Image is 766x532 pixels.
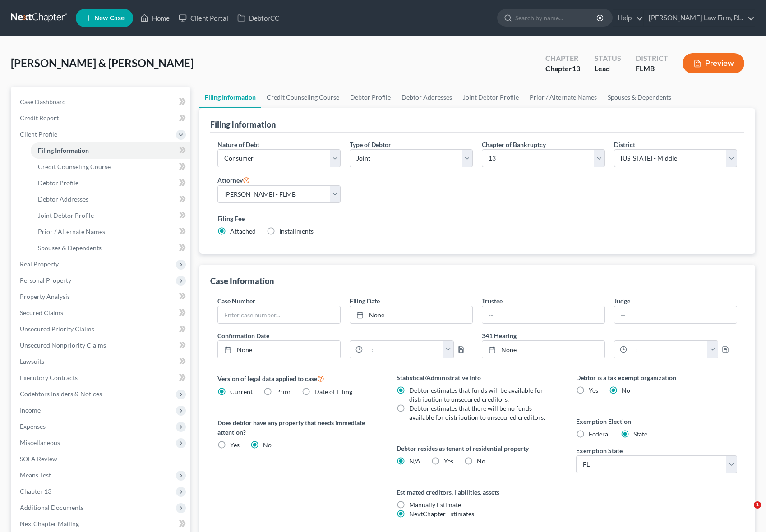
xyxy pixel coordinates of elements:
a: Credit Counseling Course [31,159,190,175]
label: Does debtor have any property that needs immediate attention? [217,418,379,437]
span: Means Test [20,471,51,479]
span: Yes [589,386,598,394]
span: Joint Debtor Profile [38,211,94,219]
a: Spouses & Dependents [602,87,677,108]
span: Federal [589,430,610,438]
iframe: Intercom live chat [735,501,757,523]
span: Real Property [20,260,59,268]
a: None [350,306,472,323]
span: Prior / Alternate Names [38,228,105,235]
span: N/A [409,457,420,465]
span: Credit Counseling Course [38,163,111,170]
a: Property Analysis [13,289,190,305]
a: Debtor Profile [345,87,396,108]
span: Lawsuits [20,358,44,365]
a: Secured Claims [13,305,190,321]
span: Unsecured Nonpriority Claims [20,341,106,349]
span: SOFA Review [20,455,57,463]
span: Debtor estimates that there will be no funds available for distribution to unsecured creditors. [409,404,545,421]
span: Date of Filing [314,388,352,395]
a: Case Dashboard [13,94,190,110]
span: Spouses & Dependents [38,244,102,252]
a: Help [613,10,643,26]
a: Unsecured Nonpriority Claims [13,337,190,353]
span: Additional Documents [20,504,83,511]
a: Lawsuits [13,353,190,370]
span: Credit Report [20,114,59,122]
div: District [636,53,668,64]
span: Miscellaneous [20,439,60,446]
label: Judge [614,296,630,306]
input: Enter case number... [218,306,340,323]
span: No [622,386,630,394]
span: Unsecured Priority Claims [20,325,94,333]
span: Codebtors Insiders & Notices [20,390,102,398]
a: DebtorCC [233,10,284,26]
label: Version of legal data applied to case [217,373,379,384]
span: No [263,441,272,449]
span: Expenses [20,422,46,430]
a: Home [136,10,174,26]
a: Debtor Profile [31,175,190,191]
label: Nature of Debt [217,140,259,149]
label: Case Number [217,296,255,306]
div: Chapter [545,64,580,74]
a: Filing Information [199,87,261,108]
a: Filing Information [31,142,190,159]
span: Income [20,406,41,414]
label: Attorney [217,174,250,185]
input: -- [614,306,737,323]
a: Prior / Alternate Names [31,224,190,240]
a: Joint Debtor Profile [31,207,190,224]
div: Status [595,53,621,64]
a: Debtor Addresses [31,191,190,207]
label: Confirmation Date [213,331,477,340]
div: Case Information [210,275,274,286]
span: Yes [230,441,240,449]
a: SOFA Review [13,451,190,467]
a: NextChapter Mailing [13,516,190,532]
label: Type of Debtor [350,140,391,149]
div: Filing Information [210,119,276,130]
span: Case Dashboard [20,98,66,105]
button: Preview [683,53,744,73]
div: Chapter [545,53,580,64]
a: [PERSON_NAME] Law Firm, P.L. [644,10,755,26]
label: Trustee [482,296,503,306]
span: Yes [444,457,453,465]
span: [PERSON_NAME] & [PERSON_NAME] [11,56,194,69]
input: -- [482,306,604,323]
label: Debtor is a tax exempt organization [576,373,738,382]
span: Filing Information [38,147,89,154]
a: Executory Contracts [13,370,190,386]
a: Credit Report [13,110,190,126]
label: Exemption State [576,446,623,455]
a: None [482,341,604,358]
label: Filing Date [350,296,380,306]
span: Personal Property [20,276,71,284]
a: Spouses & Dependents [31,240,190,256]
input: -- : -- [627,341,708,358]
label: Statistical/Administrative Info [397,373,558,382]
span: Client Profile [20,130,57,138]
input: -- : -- [363,341,443,358]
span: State [633,430,647,438]
span: Current [230,388,253,395]
span: Secured Claims [20,309,63,316]
label: Chapter of Bankruptcy [482,140,546,149]
label: Estimated creditors, liabilities, assets [397,487,558,497]
input: Search by name... [515,9,598,26]
span: Manually Estimate [409,501,461,509]
span: Chapter 13 [20,487,51,495]
span: New Case [94,15,125,22]
span: Debtor estimates that funds will be available for distribution to unsecured creditors. [409,386,543,403]
div: FLMB [636,64,668,74]
span: Executory Contracts [20,374,78,381]
label: 341 Hearing [477,331,742,340]
label: Filing Fee [217,214,738,223]
span: Installments [279,227,314,235]
a: Client Portal [174,10,233,26]
a: Debtor Addresses [396,87,457,108]
span: 1 [754,501,761,509]
span: Attached [230,227,256,235]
